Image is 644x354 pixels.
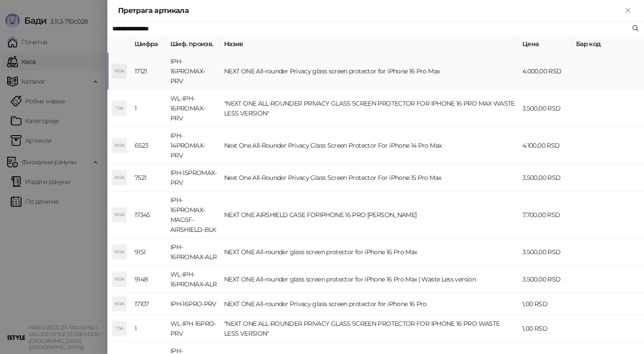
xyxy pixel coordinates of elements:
[167,127,220,164] td: IPH-14PROMAX-PRV
[220,315,519,342] td: "NEXT ONE ALL-ROUNDER PRIVACY GLASS SCREEN PROTECTOR FOR IPHONE 16 PRO WASTE LESS VERSION"
[131,239,167,266] td: 9151
[112,171,127,185] div: NOA
[623,5,633,16] button: Close
[131,293,167,315] td: 17107
[167,90,220,127] td: WL-IPH-16PROMAX-PRV
[220,192,519,239] td: NEXT ONE AIRSHIELD CASE FORIPHONE 16 PRO [PERSON_NAME]
[131,164,167,192] td: 7521
[220,293,519,315] td: NEXT ONE All-rounder Privacy glass screen protector for iPhone 16 Pro
[112,138,127,153] div: NOA
[519,164,572,192] td: 3.500,00 RSD
[131,35,167,53] th: Шифра
[519,127,572,164] td: 4.100,00 RSD
[519,35,572,53] th: Цена
[167,315,220,342] td: WL-IPH-16PRO-PRV
[220,90,519,127] td: "NEXT ONE ALL-ROUNDER PRIVACY GLASS SCREEN PROTECTOR FOR IPHONE 16 PRO MAX WASTE LESS VERSION"
[167,239,220,266] td: IPH-16PROMAX-ALR
[220,53,519,90] td: NEXT ONE All-rounder Privacy glass screen protector for iPhone 16 Pro Max
[519,239,572,266] td: 3.500,00 RSD
[519,293,572,315] td: 1,00 RSD
[167,192,220,239] td: IPH-16PROMAX-MAGSF-AIRSHIELD-BLK
[519,266,572,293] td: 3.500,00 RSD
[131,53,167,90] td: 17121
[167,35,220,53] th: Шиф. произв.
[167,293,220,315] td: IPH-16PRO-PRV
[572,35,644,53] th: Бар код
[112,101,127,115] div: "OA
[220,127,519,164] td: Next One All-Rounder Privacy Glass Screen Protector For iPhone 14 Pro Max
[112,208,127,222] div: NOA
[131,90,167,127] td: 1
[220,266,519,293] td: NEXT ONE All-rounder glass screen protector for iPhone 16 Pro Max | Waste Less version
[519,53,572,90] td: 4.000,00 RSD
[131,127,167,164] td: 6523
[519,192,572,239] td: 7.700,00 RSD
[131,266,167,293] td: 9148
[220,239,519,266] td: NEXT ONE All-rounder glass screen protector for iPhone 16 Pro Max
[220,35,519,53] th: Назив
[112,297,127,311] div: NOA
[131,315,167,342] td: 1
[167,164,220,192] td: IPH-15PROMAX-PRV
[112,64,127,78] div: NOA
[112,245,127,259] div: NOA
[519,315,572,342] td: 1,00 RSD
[118,5,623,16] div: Претрага артикала
[167,53,220,90] td: IPH-16PROMAX-PRV
[112,272,127,286] div: NOA
[220,164,519,192] td: Next One All-Rounder Privacy Glass Screen Protector For iPhone 15 Pro Max
[519,90,572,127] td: 3.500,00 RSD
[112,321,127,336] div: "OA
[167,266,220,293] td: WL-IPH-16PROMAX-ALR
[131,192,167,239] td: 17345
